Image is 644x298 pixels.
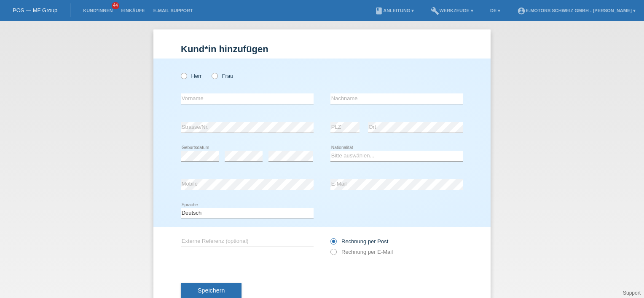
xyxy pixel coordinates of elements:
[198,287,225,294] span: Speichern
[212,73,217,78] input: Frau
[370,8,418,13] a: bookAnleitung ▾
[517,7,526,15] i: account_circle
[513,8,640,13] a: account_circleE-Motors Schweiz GmbH - [PERSON_NAME] ▾
[375,7,383,15] i: book
[181,44,463,54] h1: Kund*in hinzufügen
[486,8,504,13] a: DE ▾
[79,8,117,13] a: Kund*innen
[181,73,202,79] label: Herr
[330,249,336,259] input: Rechnung per E-Mail
[427,8,478,13] a: buildWerkzeuge ▾
[112,2,119,9] span: 44
[117,8,149,13] a: Einkäufe
[149,8,197,13] a: E-Mail Support
[13,7,57,13] a: POS — MF Group
[330,249,393,255] label: Rechnung per E-Mail
[623,290,641,296] a: Support
[330,238,388,245] label: Rechnung per Post
[212,73,233,79] label: Frau
[330,238,336,249] input: Rechnung per Post
[181,73,186,78] input: Herr
[431,7,439,15] i: build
